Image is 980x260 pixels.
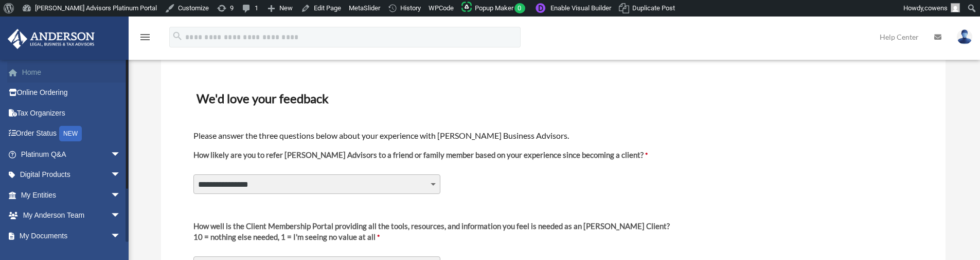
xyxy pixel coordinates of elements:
[172,30,183,42] i: search
[7,185,136,205] a: My Entitiesarrow_drop_down
[7,62,136,83] a: Home
[111,185,131,206] span: arrow_drop_down
[59,126,82,141] div: NEW
[7,205,136,226] a: My Anderson Teamarrow_drop_down
[872,17,926,57] a: Help Center
[7,165,136,185] a: Digital Productsarrow_drop_down
[924,4,948,12] span: cowens
[139,35,151,43] a: menu
[193,130,913,141] h4: Please answer the three questions below about your experience with [PERSON_NAME] Business Advisors.
[193,150,648,169] label: How likely are you to refer [PERSON_NAME] Advisors to a friend or family member based on your exp...
[7,144,136,165] a: Platinum Q&Aarrow_drop_down
[111,144,131,165] span: arrow_drop_down
[193,221,670,251] label: 10 = nothing else needed, 1 = I'm seeing no value at all
[192,88,914,109] h3: We'd love your feedback
[514,3,525,13] span: 0
[7,225,136,246] a: My Documentsarrow_drop_down
[7,83,136,103] a: Online Ordering
[7,103,136,123] a: Tax Organizers
[193,221,670,232] div: How well is the Client Membership Portal providing all the tools, resources, and information you ...
[7,123,136,144] a: Order StatusNEW
[957,29,972,44] img: User Pic
[111,165,131,186] span: arrow_drop_down
[139,31,151,43] i: menu
[111,205,131,226] span: arrow_drop_down
[111,225,131,247] span: arrow_drop_down
[5,29,98,49] img: Anderson Advisors Platinum Portal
